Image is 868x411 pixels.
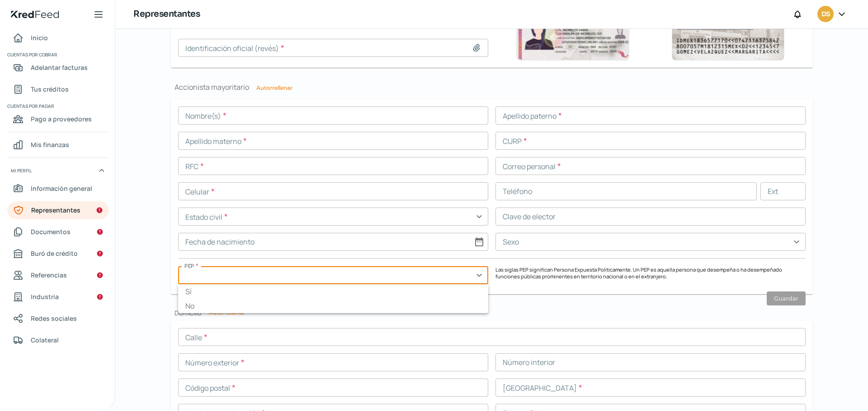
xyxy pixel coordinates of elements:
[7,309,109,328] a: Redes sociales
[31,291,59,302] span: Industria
[31,183,92,194] span: Información general
[31,204,80,216] span: Representantes
[31,113,92,125] span: Pago a proveedores
[7,80,109,98] a: Tus créditos
[31,139,69,150] span: Mis finanzas
[133,8,200,21] h1: Representantes
[7,288,109,306] a: Industria
[209,310,245,315] button: Autorrellenar
[171,82,813,92] h1: Accionista mayoritario
[31,248,78,259] span: Buró de crédito
[31,226,71,237] span: Documentos
[7,51,108,59] span: Cuentas por cobrar
[7,59,109,77] a: Adelantar facturas
[767,291,806,305] button: Guardar
[171,309,813,317] h2: Domicilio
[821,9,830,20] span: DS
[7,102,108,110] span: Cuentas por pagar
[7,180,109,198] a: Información general
[7,201,109,219] a: Representantes
[7,29,109,47] a: Inicio
[178,299,488,313] li: No
[31,334,59,346] span: Colateral
[31,313,77,324] span: Redes sociales
[7,223,109,241] a: Documentos
[184,262,194,270] span: PEP
[31,83,69,95] span: Tus créditos
[178,284,488,299] li: Sí
[7,136,109,154] a: Mis finanzas
[7,331,109,349] a: Colateral
[31,62,88,73] span: Adelantar facturas
[7,110,109,128] a: Pago a proveedores
[31,32,48,43] span: Inicio
[7,245,109,263] a: Buró de crédito
[31,269,67,281] span: Referencias
[495,266,806,280] p: Las siglas PEP significan Persona Expuesta Políticamente. Un PEP es aquella persona que desempeña...
[11,166,32,175] span: Mi perfil
[256,85,292,91] button: Autorrellenar
[7,266,109,284] a: Referencias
